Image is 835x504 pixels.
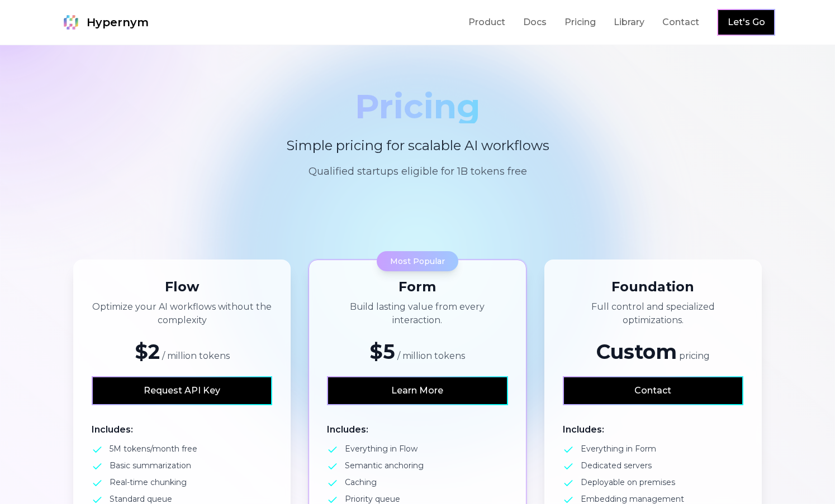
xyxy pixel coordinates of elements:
[345,460,424,471] span: Semantic anchoring
[581,460,652,471] span: Dedicated servers
[662,16,699,29] a: Contact
[60,11,149,33] a: Hypernym
[728,16,765,29] a: Let's Go
[110,443,197,454] span: 5M tokens/month free
[327,300,507,327] p: Build lasting value from every interaction.
[110,460,191,471] span: Basic summarization
[328,377,506,404] a: Learn More
[563,278,743,296] h3: Foundation
[563,423,743,436] h4: Includes:
[614,16,644,29] a: Library
[564,377,742,404] a: Contact
[135,339,160,364] span: $2
[93,377,271,404] a: Request API Key
[679,351,710,361] span: pricing
[369,339,395,364] span: $5
[327,423,507,436] h4: Includes:
[162,351,230,361] span: / million tokens
[167,90,668,123] h1: Pricing
[345,477,377,488] span: Caching
[92,300,272,327] p: Optimize your AI workflows without the complexity
[92,278,272,296] h3: Flow
[60,11,82,33] img: Hypernym Logo
[327,278,507,296] h3: Form
[92,423,272,436] h4: Includes:
[563,300,743,327] p: Full control and specialized optimizations.
[87,15,149,30] span: Hypernym
[110,477,187,488] span: Real-time chunking
[581,443,656,454] span: Everything in Form
[377,251,458,271] div: Most Popular
[345,443,417,454] span: Everything in Flow
[564,16,596,29] a: Pricing
[581,477,675,488] span: Deployable on premises
[397,351,465,361] span: / million tokens
[230,137,605,155] p: Simple pricing for scalable AI workflows
[523,16,547,29] a: Docs
[468,16,505,29] a: Product
[167,164,668,179] p: Qualified startups eligible for 1B tokens free
[596,339,677,364] span: Custom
